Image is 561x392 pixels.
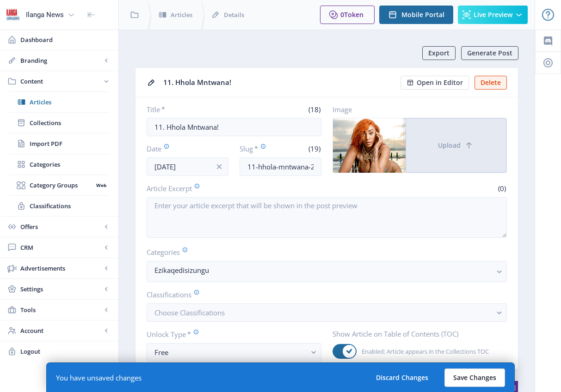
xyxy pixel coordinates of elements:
[154,265,492,276] nb-select-label: Ezikaqedisizungu
[30,181,93,190] span: Category Groups
[497,184,507,193] span: (0)
[147,289,499,300] label: Classifications
[444,368,505,387] button: Save Changes
[171,10,192,19] span: Articles
[333,329,500,338] label: Show Article on Table of Contents (TOC)
[9,196,109,216] a: Classifications
[210,157,228,176] button: info
[147,118,321,136] input: Type Article Title ...
[147,144,221,154] label: Date
[367,368,437,387] button: Discard Changes
[20,222,102,231] span: Offers
[422,46,456,60] button: Export
[56,373,142,382] div: You have unsaved changes
[30,97,109,107] span: Articles
[30,201,109,211] span: Classifications
[20,35,111,44] span: Dashboard
[417,79,463,86] span: Open in Editor
[224,10,244,19] span: Details
[307,144,321,153] span: (19)
[240,157,321,176] input: this-is-how-a-slug-looks-like
[406,118,506,173] button: Upload
[357,346,489,357] span: Enabled: Article appears in the Collections TOC
[307,105,321,114] span: (18)
[20,326,102,335] span: Account
[20,56,102,65] span: Branding
[163,75,395,90] div: 11. Hhola Mntwana!
[461,46,518,60] button: Generate Post
[20,305,102,314] span: Tools
[474,11,512,18] span: Live Preview
[147,261,507,282] button: Ezikaqedisizungu
[333,105,500,114] label: Image
[475,76,507,90] button: Delete
[401,11,444,18] span: Mobile Portal
[6,7,20,22] img: 6e32966d-d278-493e-af78-9af65f0c2223.png
[147,247,499,257] label: Categories
[93,181,109,190] nb-badge: Web
[26,5,64,25] div: Ilanga News
[20,347,111,356] span: Logout
[147,343,321,362] button: Free
[154,308,225,317] span: Choose Classifications
[20,243,102,252] span: CRM
[147,105,230,114] label: Title
[438,142,461,149] span: Upload
[240,144,277,154] label: Slug
[30,160,109,169] span: Categories
[215,162,224,171] nb-icon: info
[428,49,450,57] span: Export
[147,183,323,193] label: Article Excerpt
[458,6,528,24] button: Live Preview
[20,77,102,86] span: Content
[20,264,102,273] span: Advertisements
[30,139,109,148] span: Import PDF
[147,157,228,176] input: Publishing Date
[9,133,109,154] a: Import PDF
[344,10,364,19] span: Token
[9,113,109,133] a: Collections
[9,154,109,175] a: Categories
[154,347,306,358] div: Free
[379,6,453,24] button: Mobile Portal
[9,92,109,112] a: Articles
[147,303,507,322] button: Choose Classifications
[9,175,109,195] a: Category GroupsWeb
[467,49,512,57] span: Generate Post
[401,76,469,90] button: Open in Editor
[30,118,109,127] span: Collections
[20,284,102,294] span: Settings
[147,329,314,339] label: Unlock Type
[320,6,375,24] button: 0Token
